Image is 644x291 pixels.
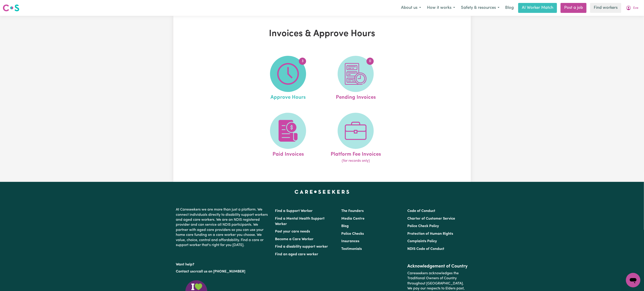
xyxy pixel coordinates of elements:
[3,4,19,12] img: Careseekers logo
[273,149,304,158] span: Paid Invoices
[295,190,349,194] a: Careseekers home page
[270,92,306,101] span: Approve Hours
[275,217,325,226] a: Find a Mental Health Support Worker
[275,253,319,256] a: Find an aged care worker
[424,3,458,13] button: How it works
[197,270,245,273] a: call us on [PHONE_NUMBER]
[341,217,364,221] a: Media Centre
[341,209,364,213] a: The Founders
[367,58,374,65] span: 0
[3,3,19,13] a: Careseekers logo
[275,237,314,241] a: Become a Care Worker
[275,245,328,249] a: Find a disability support worker
[176,270,194,273] a: Contact us
[341,224,349,228] a: Blog
[299,58,306,65] span: 3
[336,92,376,101] span: Pending Invoices
[176,205,270,249] p: At Careseekers we are more than just a platform. We connect individuals directly to disability su...
[176,267,270,276] p: or
[341,239,359,243] a: Insurances
[407,209,435,213] a: Code of Conduct
[341,232,364,236] a: Police Checks
[341,247,362,251] a: Testimonials
[407,239,437,243] a: Complaints Policy
[256,56,321,101] a: Approve Hours
[398,3,424,13] button: About us
[226,28,419,39] h1: Invoices & Approve Hours
[502,3,516,13] a: Blog
[458,3,502,13] button: Safety & resources
[323,56,388,101] a: Pending Invoices
[323,113,388,164] a: Platform Fee Invoices(for records only)
[623,3,641,13] button: My Account
[342,158,370,164] span: (for records only)
[407,264,468,269] h2: Acknowledgement of Country
[407,224,439,228] a: Police Check Policy
[590,3,621,13] a: Find workers
[331,149,381,158] span: Platform Fee Invoices
[275,230,310,233] a: Post your care needs
[407,217,455,221] a: Charter of Customer Service
[518,3,557,13] a: AI Worker Match
[626,273,640,287] iframe: Button to launch messaging window, conversation in progress
[407,232,453,236] a: Protection of Human Rights
[561,3,587,13] a: Post a job
[176,260,270,267] p: Want help?
[407,247,444,251] a: NDIS Code of Conduct
[256,113,321,164] a: Paid Invoices
[275,209,313,213] a: Find a Support Worker
[633,6,638,11] span: Eve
